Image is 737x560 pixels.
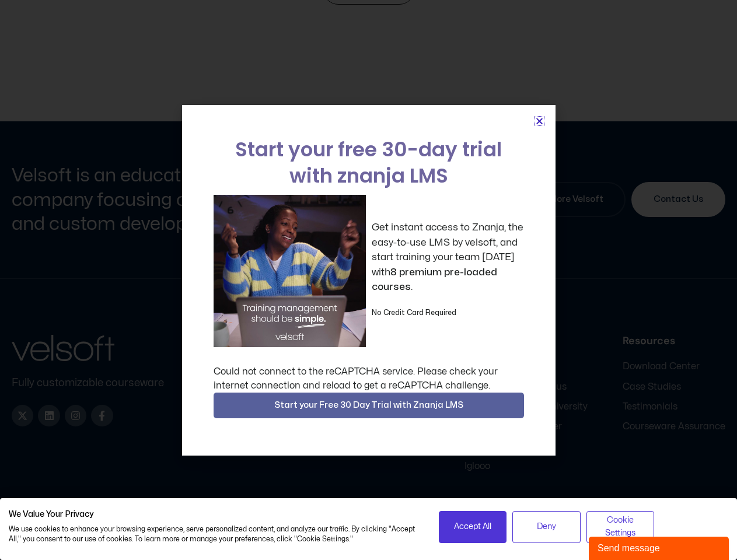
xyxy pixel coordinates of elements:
span: Cookie Settings [594,514,647,540]
a: Close [535,117,544,125]
span: Accept All [454,520,491,533]
div: Could not connect to the reCAPTCHA service. Please check your internet connection and reload to g... [214,365,524,393]
p: Get instant access to Znanja, the easy-to-use LMS by velsoft, and start training your team [DATE]... [372,220,524,295]
h2: Start your free 30-day trial with znanja LMS [214,136,524,189]
strong: 8 premium pre-loaded courses [372,267,497,292]
strong: No Credit Card Required [372,309,456,316]
button: Start your Free 30 Day Trial with Znanja LMS [214,393,524,418]
p: We use cookies to enhance your browsing experience, serve personalized content, and analyze our t... [9,524,421,544]
button: Deny all cookies [512,511,581,543]
span: Start your Free 30 Day Trial with Znanja LMS [274,398,463,412]
span: Deny [537,520,556,533]
img: a woman sitting at her laptop dancing [214,195,366,347]
iframe: chat widget [589,534,731,560]
button: Accept all cookies [439,511,507,543]
button: Adjust cookie preferences [586,511,655,543]
h2: We Value Your Privacy [9,509,421,520]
